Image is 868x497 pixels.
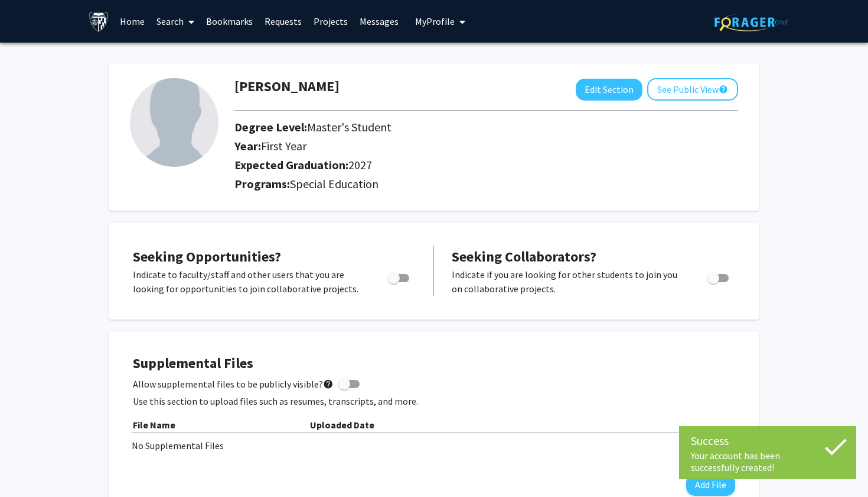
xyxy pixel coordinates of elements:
[234,78,340,95] h1: [PERSON_NAME]
[348,157,372,172] span: 2027
[133,355,735,372] h4: Supplemental Files
[308,1,354,42] a: Projects
[691,432,844,450] div: Success
[691,450,844,473] div: Your account has been successfully created!
[261,138,306,153] span: First Year
[310,419,374,431] b: Uploaded Date
[234,120,637,134] h2: Degree Level:
[234,139,637,153] h2: Year:
[9,444,50,488] iframe: Chat
[719,82,728,96] mat-icon: help
[576,79,642,101] button: Edit Section
[452,267,685,296] p: Indicate if you are looking for other students to join you on collaborative projects.
[133,394,735,408] p: Use this section to upload files such as resumes, transcripts, and more.
[132,438,736,453] div: No Supplemental Files
[714,13,788,31] img: ForagerOne Logo
[133,419,175,431] b: File Name
[133,377,334,391] span: Allow supplemental files to be publicly visible?
[234,158,637,172] h2: Expected Graduation:
[133,247,281,266] span: Seeking Opportunities?
[259,1,308,42] a: Requests
[200,1,259,42] a: Bookmarks
[703,267,735,285] div: Toggle
[114,1,151,42] a: Home
[89,11,109,32] img: Johns Hopkins University Logo
[647,78,738,101] button: See Public View
[383,267,416,285] div: Toggle
[234,177,738,191] h2: Programs:
[415,15,455,27] span: My Profile
[133,267,366,296] p: Indicate to faculty/staff and other users that you are looking for opportunities to join collabor...
[130,78,218,167] img: Profile Picture
[452,247,596,266] span: Seeking Collaborators?
[323,377,334,391] mat-icon: help
[151,1,200,42] a: Search
[354,1,404,42] a: Messages
[290,176,378,191] span: Special Education
[307,120,391,134] span: Master's Student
